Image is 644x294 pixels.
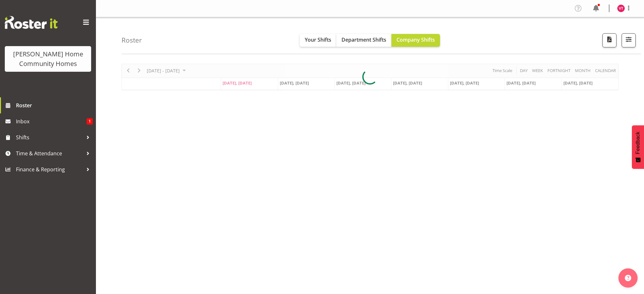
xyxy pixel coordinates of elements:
[617,4,625,12] img: vanessa-thornley8527.jpg
[16,133,83,142] span: Shifts
[87,118,93,125] span: 1
[622,33,636,47] button: Filter Shifts
[342,36,386,43] span: Department Shifts
[16,165,83,174] span: Finance & Reporting
[602,33,617,47] button: Download a PDF of the roster according to the set date range.
[625,275,631,281] img: help-xxl-2.png
[11,49,85,69] div: [PERSON_NAME] Home Community Homes
[632,125,644,169] button: Feedback - Show survey
[16,117,87,126] span: Inbox
[397,36,435,43] span: Company Shifts
[635,132,641,154] span: Feedback
[16,101,93,110] span: Roster
[122,37,142,44] h4: Roster
[391,34,440,47] button: Company Shifts
[336,34,391,47] button: Department Shifts
[5,16,58,29] img: Rosterit website logo
[305,36,331,43] span: Your Shifts
[16,149,83,158] span: Time & Attendance
[300,34,336,47] button: Your Shifts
